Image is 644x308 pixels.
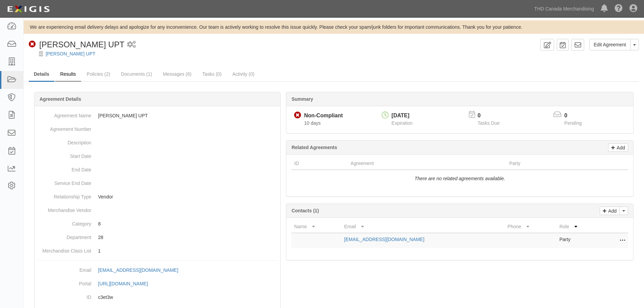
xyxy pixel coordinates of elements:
[37,231,91,241] dt: Department
[291,208,319,213] b: Contacts (1)
[127,41,136,48] i: 3 scheduled workflows
[98,220,278,227] p: 8
[98,247,278,254] p: 1
[294,112,301,119] i: Non-Compliant
[37,109,91,119] dt: Agreement Name
[158,67,197,81] a: Messages (6)
[37,290,278,304] dd: c3et3w
[505,220,557,233] th: Phone
[304,120,320,126] span: Since 08/19/2025
[37,176,91,187] dt: Service End Date
[37,109,278,122] dd: [PERSON_NAME] UPT
[37,163,91,173] dt: End Date
[37,136,91,146] dt: Description
[291,157,348,170] th: ID
[37,263,91,274] dt: Email
[615,144,625,151] p: Add
[98,267,186,273] a: [EMAIL_ADDRESS][DOMAIN_NAME]
[197,67,226,81] a: Tasks (0)
[615,5,623,13] i: Help Center - Complianz
[37,149,91,160] dt: Start Date
[391,112,412,120] div: [DATE]
[46,51,95,56] a: [PERSON_NAME] UPT
[29,39,124,50] div: Belanger UPT
[98,267,178,274] div: [EMAIL_ADDRESS][DOMAIN_NAME]
[291,220,341,233] th: Name
[291,96,313,102] b: Summary
[37,277,91,287] dt: Portal
[116,67,157,81] a: Documents (1)
[37,122,91,133] dt: Agreement Number
[40,96,81,102] b: Agreement Details
[29,41,36,48] i: Non-Compliant
[564,120,581,126] span: Pending
[557,233,601,248] td: Party
[341,220,505,233] th: Email
[98,281,156,286] a: [URL][DOMAIN_NAME]
[348,157,506,170] th: Agreement
[391,120,412,126] span: Expiration
[478,112,508,120] p: 0
[37,204,91,214] dt: Merchandise Vendor
[55,67,81,82] a: Results
[37,290,91,301] dt: ID
[227,67,259,81] a: Activity (0)
[37,190,278,204] dd: Vendor
[506,157,598,170] th: Party
[24,24,644,30] div: We are experiencing email delivery delays and apologize for any inconvenience. Our team is active...
[291,145,337,150] b: Related Agreements
[564,112,590,120] p: 0
[344,237,424,242] a: [EMAIL_ADDRESS][DOMAIN_NAME]
[37,217,91,227] dt: Category
[478,120,500,126] span: Tasks Due
[304,112,343,120] div: Non-Compliant
[531,2,597,16] a: THD Canada Merchandising
[37,190,91,200] dt: Relationship Type
[37,244,91,254] dt: Merchandise Class List
[608,143,628,152] a: Add
[82,67,115,81] a: Policies (2)
[414,176,505,181] i: There are no related agreements available.
[606,207,617,215] p: Add
[98,234,278,241] p: 28
[589,39,630,50] a: Edit Agreement
[29,67,54,82] a: Details
[5,3,52,15] img: logo-5460c22ac91f19d4615b14bd174203de0afe785f0fc80cf4dbbc73dc1793850b.png
[39,40,124,49] span: [PERSON_NAME] UPT
[600,207,620,215] a: Add
[557,220,601,233] th: Role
